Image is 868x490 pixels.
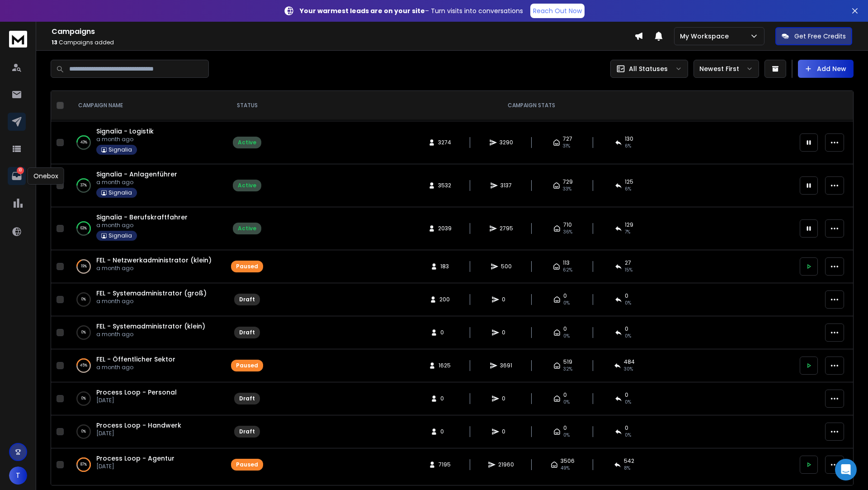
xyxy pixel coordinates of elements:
span: 21960 [498,461,514,468]
p: 43 % [80,138,87,147]
th: CAMPAIGN NAME [67,91,226,120]
span: 15 % [625,266,632,274]
span: 0 [625,292,628,300]
span: 0 [625,325,628,333]
td: 43%Signalia - Logistika month agoSignalia [67,121,226,164]
p: Get Free Credits [794,32,846,41]
td: 0%Process Loop - Personal[DATE] [67,382,226,415]
p: Signalia [108,146,132,153]
p: 19 % [81,262,87,271]
span: 3532 [438,182,451,189]
span: 0 [502,428,511,435]
span: 542 [624,457,634,465]
div: Active [238,182,256,189]
span: 3290 [500,139,513,146]
span: 32 % [563,366,572,373]
td: 45%FEL - Öffentlicher Sektora month ago [67,349,226,382]
span: 3274 [438,139,451,146]
div: Draft [239,395,255,402]
span: 0% [625,300,631,307]
div: Draft [239,428,255,435]
a: Process Loop - Personal [96,388,177,397]
a: FEL - Öffentlicher Sektor [96,355,175,364]
img: logo [9,31,27,48]
span: 519 [563,358,572,366]
p: Signalia [108,232,132,239]
a: Reach Out Now [530,4,585,18]
span: 6 % [625,143,631,150]
span: 2039 [438,225,452,232]
div: Onebox [28,167,64,185]
a: Signalia - Berufskraftfahrer [96,213,188,222]
span: 7195 [439,461,451,468]
span: 13 [52,38,57,46]
span: 500 [501,263,512,270]
span: 3137 [500,182,512,189]
div: Paused [236,461,258,468]
span: 0 [563,325,567,333]
span: 0 [502,329,511,336]
span: 49 % [561,465,570,472]
td: 87%Process Loop - Agentur[DATE] [67,448,226,481]
p: – Turn visits into conversations [300,6,523,15]
td: 0%FEL - Systemadministrator (groß)a month ago [67,283,226,316]
span: 113 [563,259,570,266]
span: 0 [502,395,511,402]
td: 63%Signalia - Berufskraftfahrera month agoSignalia [67,207,226,250]
td: 0%FEL - Systemadministrator (klein)a month ago [67,316,226,349]
p: a month ago [96,331,205,338]
a: 10 [8,167,26,185]
span: 0 [440,329,449,336]
p: 37 % [80,181,87,190]
p: All Statuses [629,64,668,73]
span: 0 [563,391,567,399]
span: 3691 [500,362,512,369]
a: Signalia - Logistik [96,127,154,136]
button: Newest First [693,60,759,78]
span: 200 [439,296,450,303]
td: 19%FEL - Netzwerkadministrator (klein)a month ago [67,250,226,283]
th: CAMPAIGN STATS [269,91,794,120]
p: a month ago [96,364,175,371]
span: 62 % [563,266,572,274]
p: a month ago [96,298,207,305]
div: Paused [236,263,258,270]
p: a month ago [96,136,154,143]
span: 0% [563,399,570,406]
span: 0 [625,424,628,432]
p: a month ago [96,179,177,186]
button: Get Free Credits [775,27,852,45]
p: 0 % [81,427,86,436]
span: 2795 [500,225,513,232]
a: Signalia - Anlagenführer [96,170,177,179]
div: Active [238,225,256,232]
p: Signalia [108,189,132,196]
p: 63 % [80,224,87,233]
p: a month ago [96,222,188,229]
td: 0%Process Loop - Handwerk[DATE] [67,415,226,448]
span: FEL - Systemadministrator (klein) [96,322,205,331]
span: 484 [624,358,635,366]
h1: Campaigns [52,26,634,37]
p: 45 % [80,361,87,370]
span: 0 [625,391,628,399]
p: 0 % [81,328,86,337]
p: Reach Out Now [533,6,582,15]
span: 0% [625,333,631,340]
p: 0 % [81,394,86,403]
span: 31 % [563,143,570,150]
p: [DATE] [96,397,177,404]
a: FEL - Systemadministrator (groß) [96,289,207,298]
div: Open Intercom Messenger [835,459,857,480]
div: Paused [236,362,258,369]
span: 0 [440,428,449,435]
span: 7 % [625,228,630,236]
span: 33 % [563,186,571,193]
span: 0% [563,432,570,439]
span: 0 [563,424,567,432]
span: 125 [625,178,633,186]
